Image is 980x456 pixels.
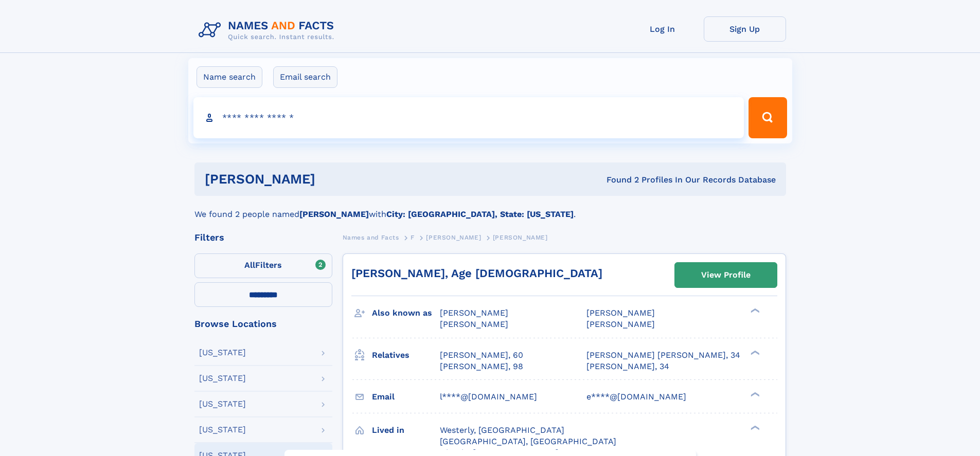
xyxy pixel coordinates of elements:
[244,260,255,270] span: All
[372,346,440,364] h3: Relatives
[343,231,399,244] a: Names and Facts
[426,234,481,241] span: [PERSON_NAME]
[440,319,508,329] span: [PERSON_NAME]
[440,350,523,361] a: [PERSON_NAME], 60
[586,308,655,318] span: [PERSON_NAME]
[199,374,246,382] div: [US_STATE]
[194,319,332,329] div: Browse Locations
[411,234,415,241] span: F
[411,231,415,244] a: F
[372,304,440,322] h3: Also known as
[440,308,508,318] span: [PERSON_NAME]
[440,361,523,372] a: [PERSON_NAME], 98
[299,209,369,219] b: [PERSON_NAME]
[461,174,776,186] div: Found 2 Profiles In Our Records Database
[372,388,440,406] h3: Email
[273,66,337,88] label: Email search
[704,16,786,42] a: Sign Up
[586,319,655,329] span: [PERSON_NAME]
[199,349,246,357] div: [US_STATE]
[748,424,760,431] div: ❯
[194,253,332,278] label: Filters
[197,66,262,88] label: Name search
[194,16,343,44] img: Logo Names and Facts
[748,307,760,314] div: ❯
[199,400,246,408] div: [US_STATE]
[426,231,481,244] a: [PERSON_NAME]
[205,173,461,186] h1: [PERSON_NAME]
[748,391,760,397] div: ❯
[701,263,751,287] div: View Profile
[386,209,574,219] b: City: [GEOGRAPHIC_DATA], State: [US_STATE]
[194,233,332,242] div: Filters
[194,196,786,221] div: We found 2 people named with .
[193,97,744,138] input: search input
[748,349,760,356] div: ❯
[351,267,602,280] a: [PERSON_NAME], Age [DEMOGRAPHIC_DATA]
[621,16,704,42] a: Log In
[372,422,440,439] h3: Lived in
[586,361,669,372] a: [PERSON_NAME], 34
[440,425,564,435] span: Westerly, [GEOGRAPHIC_DATA]
[493,234,548,241] span: [PERSON_NAME]
[749,97,787,138] button: Search Button
[586,350,740,361] a: [PERSON_NAME] [PERSON_NAME], 34
[440,436,616,446] span: [GEOGRAPHIC_DATA], [GEOGRAPHIC_DATA]
[199,426,246,434] div: [US_STATE]
[675,263,777,287] a: View Profile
